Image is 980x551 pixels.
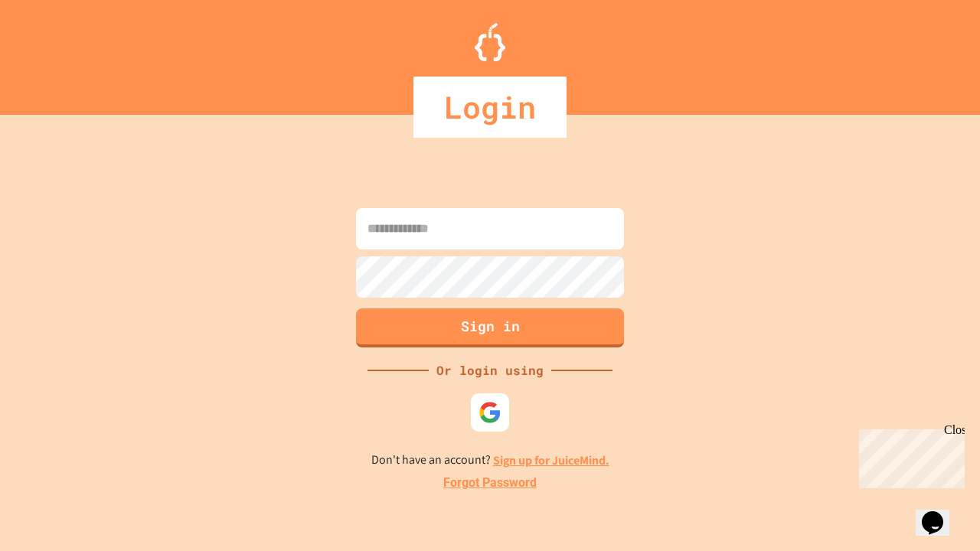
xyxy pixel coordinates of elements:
img: Logo.svg [475,23,505,61]
button: Sign in [356,308,624,347]
p: Don't have an account? [371,451,609,470]
a: Forgot Password [443,474,537,492]
a: Sign up for JuiceMind. [493,452,609,468]
iframe: chat widget [916,490,965,536]
img: google-icon.svg [479,401,501,424]
div: Chat with us now!Close [6,6,106,97]
div: Login [413,77,567,138]
iframe: chat widget [853,423,965,488]
div: Or login using [429,361,551,380]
